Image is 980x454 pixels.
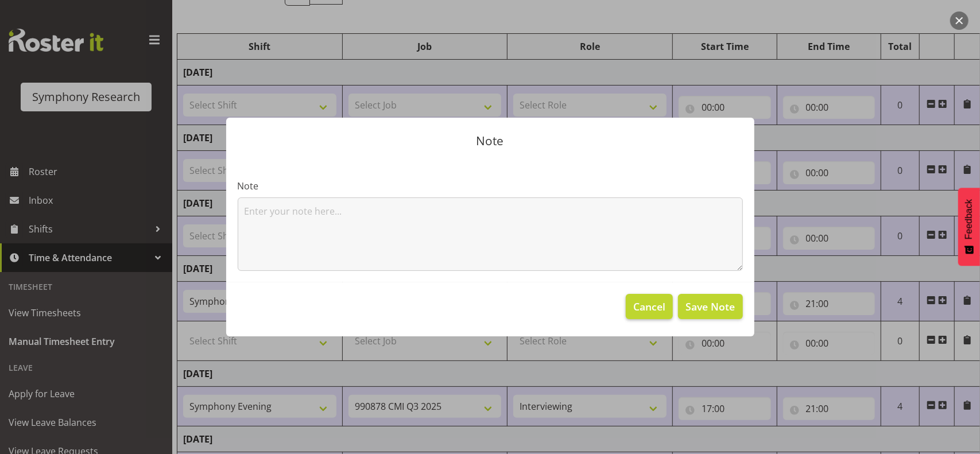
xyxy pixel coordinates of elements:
[685,299,735,314] span: Save Note
[964,199,974,239] span: Feedback
[633,299,665,314] span: Cancel
[238,179,743,193] label: Note
[626,294,673,319] button: Cancel
[958,188,980,266] button: Feedback - Show survey
[238,135,743,147] p: Note
[678,294,742,319] button: Save Note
